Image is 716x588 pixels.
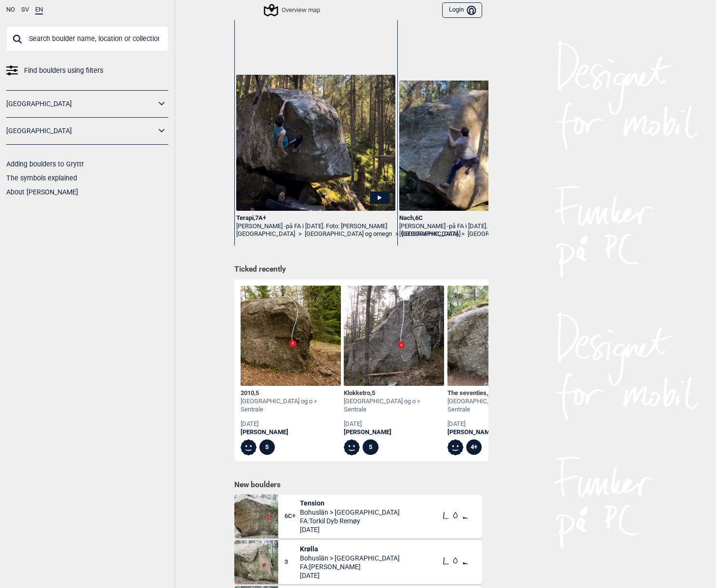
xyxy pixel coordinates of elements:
[442,2,482,18] button: Login
[6,6,15,14] button: NO
[21,6,29,14] button: SV
[300,525,400,534] span: [DATE]
[488,389,495,397] span: 4+
[236,214,395,222] div: Terapi , 7A+
[399,81,558,211] img: Oyvind pa Nach
[265,4,320,16] div: Overview map
[466,439,482,455] div: 4+
[300,545,400,553] span: Krølla
[399,214,558,222] div: Nach , 6C
[236,75,395,211] img: Oyvind pa Terapi
[6,160,84,168] a: Adding boulders to Gryttr
[461,230,465,238] span: >
[305,230,392,238] a: [GEOGRAPHIC_DATA] og omegn
[241,420,341,428] div: [DATE]
[241,389,341,397] div: 2010 ,
[234,494,278,538] img: Tension
[449,222,487,230] span: på FA i [DATE].
[256,389,259,397] span: 5
[241,397,341,414] div: [GEOGRAPHIC_DATA] og o > Sentrale
[234,494,482,538] div: Tension6C+TensionBohuslän > [GEOGRAPHIC_DATA]FA:Torkil Dyb Remøy[DATE]
[344,286,444,386] img: Klokketro 210420
[344,389,444,397] div: Klokketro ,
[447,397,548,414] div: [GEOGRAPHIC_DATA] og o > Sentrale
[395,230,399,238] span: >
[300,571,400,580] span: [DATE]
[241,428,341,437] a: [PERSON_NAME]
[6,26,168,51] input: Search boulder name, location or collection
[344,397,444,414] div: [GEOGRAPHIC_DATA] og o > Sentrale
[236,230,295,238] a: [GEOGRAPHIC_DATA]
[300,508,400,517] span: Bohuslän > [GEOGRAPHIC_DATA]
[447,286,548,386] img: The seventies 200524
[284,512,300,520] span: 6C+
[24,64,103,78] span: Find boulders using filters
[363,439,378,455] div: 5
[447,389,548,397] div: The seventies , Ψ
[298,230,302,238] span: >
[234,540,278,584] img: Krolla
[447,428,548,437] a: [PERSON_NAME]
[6,97,156,111] a: [GEOGRAPHIC_DATA]
[236,222,395,231] div: [PERSON_NAME] -
[6,174,77,182] a: The symbols explained
[234,540,482,584] div: Krolla3KrøllaBohuslän > [GEOGRAPHIC_DATA]FA:[PERSON_NAME][DATE]
[234,264,482,275] h1: Ticked recently
[241,286,341,386] img: 2010 201214
[300,499,400,507] span: Tension
[6,124,156,138] a: [GEOGRAPHIC_DATA]
[259,439,275,455] div: 5
[6,64,168,78] a: Find boulders using filters
[234,480,482,490] h1: New boulders
[300,554,400,562] span: Bohuslän > [GEOGRAPHIC_DATA]
[399,230,458,238] a: [GEOGRAPHIC_DATA]
[286,222,387,230] span: på FA i [DATE]. Foto: [PERSON_NAME]
[399,222,558,231] div: [PERSON_NAME] -
[6,188,78,196] a: About [PERSON_NAME]
[300,562,400,571] span: FA: [PERSON_NAME]
[447,420,548,428] div: [DATE]
[344,420,444,428] div: [DATE]
[35,6,43,14] button: EN
[344,428,444,437] a: [PERSON_NAME]
[284,558,300,566] span: 3
[300,517,400,525] span: FA: Torkil Dyb Remøy
[372,389,375,397] span: 5
[468,230,555,238] a: [GEOGRAPHIC_DATA] og omegn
